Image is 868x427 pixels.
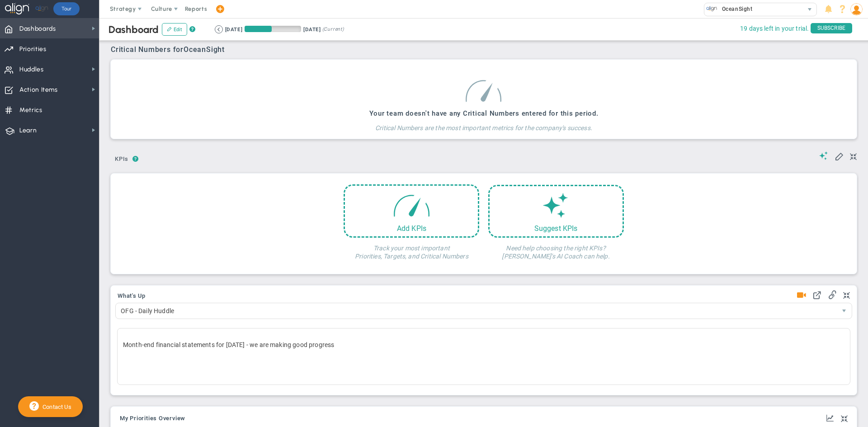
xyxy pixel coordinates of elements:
span: Priorities [19,40,47,59]
span: select [803,3,816,16]
span: Culture [151,5,172,12]
span: Action Items [19,80,58,99]
div: Add KPIs [345,224,478,233]
span: select [836,303,852,319]
img: 32760.Company.photo [706,3,717,14]
span: Dashboard [108,23,159,36]
span: OFG - Daily Huddle [116,303,836,319]
span: OceanSight [717,3,753,15]
span: Critical Numbers for [111,45,227,54]
h4: Critical Numbers are the most important metrics for the company's success. [369,117,599,132]
div: [DATE] [225,25,242,33]
span: (Current) [322,25,344,33]
div: Suggest KPIs [490,224,623,233]
h4: Track your most important Priorities, Targets, and Critical Numbers [344,238,479,260]
button: Go to previous period [215,25,223,33]
span: Metrics [19,101,42,120]
button: KPIs [111,152,132,168]
h4: Need help choosing the right KPIs? [PERSON_NAME]'s AI Coach can help. [488,238,624,260]
span: OceanSight [184,45,225,54]
div: [DATE] [303,25,321,33]
span: Learn [19,121,37,140]
span: Dashboards [19,19,56,38]
span: Month-end financial statements for [DATE] - we are making good progress [123,341,334,348]
button: What's Up [118,293,146,300]
h3: Your team doesn't have any Critical Numbers entered for this period. [369,109,599,117]
span: 19 days left in your trial. [740,23,809,34]
span: KPIs [111,152,132,166]
span: My Priorities Overview [120,415,185,422]
button: My Priorities Overview [120,415,185,422]
button: Edit [162,23,187,36]
img: 204803.Person.photo [850,3,863,15]
span: Contact Us [39,404,71,410]
span: SUBSCRIBE [811,23,852,33]
span: Edit My KPIs [835,151,844,160]
span: Strategy [110,5,136,12]
span: Huddles [19,60,44,79]
span: Suggestions (AI Feature) [819,151,828,160]
div: Period Progress: 48% Day 43 of 89 with 46 remaining. [245,26,301,32]
span: What's Up [118,293,146,299]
